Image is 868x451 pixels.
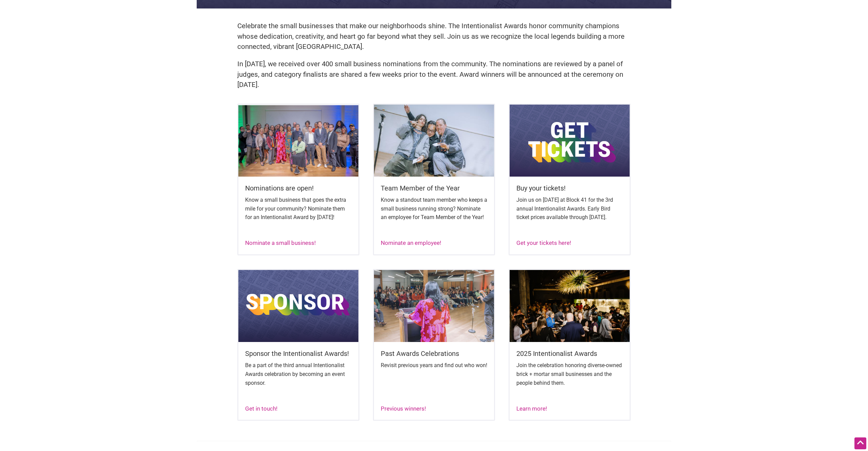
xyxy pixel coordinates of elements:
[245,349,352,358] h5: Sponsor the Intentionalist Awards!
[237,21,631,52] p: Celebrate the small businesses that make our neighborhoods shine. The Intentionalist Awards honor...
[245,196,352,222] p: Know a small business that goes the extra mile for your community? Nominate them for an Intention...
[245,405,277,412] a: Get in touch!
[381,405,426,412] a: Previous winners!
[381,239,441,246] a: Nominate an employee!
[516,405,547,412] a: Learn more!
[237,59,631,90] p: In [DATE], we received over 400 small business nominations from the community. The nominations ar...
[516,361,623,387] p: Join the celebration honoring diverse-owned brick + mortar small businesses and the people behind...
[381,196,487,222] p: Know a standout team member who keeps a small business running strong? Nominate an employee for T...
[245,183,352,193] h5: Nominations are open!
[381,183,487,193] h5: Team Member of the Year
[854,437,866,449] div: Scroll Back to Top
[516,183,623,193] h5: Buy your tickets!
[516,239,571,246] a: Get your tickets here!
[516,196,623,222] p: Join us on [DATE] at Block 41 for the 3rd annual Intentionalist Awards. Early Bird ticket prices ...
[245,361,352,387] p: Be a part of the third annual Intentionalist Awards celebration by becoming an event sponsor.
[245,239,316,246] a: Nominate a small business!
[516,349,623,358] h5: 2025 Intentionalist Awards
[381,361,487,370] p: Revisit previous years and find out who won!
[381,349,487,358] h5: Past Awards Celebrations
